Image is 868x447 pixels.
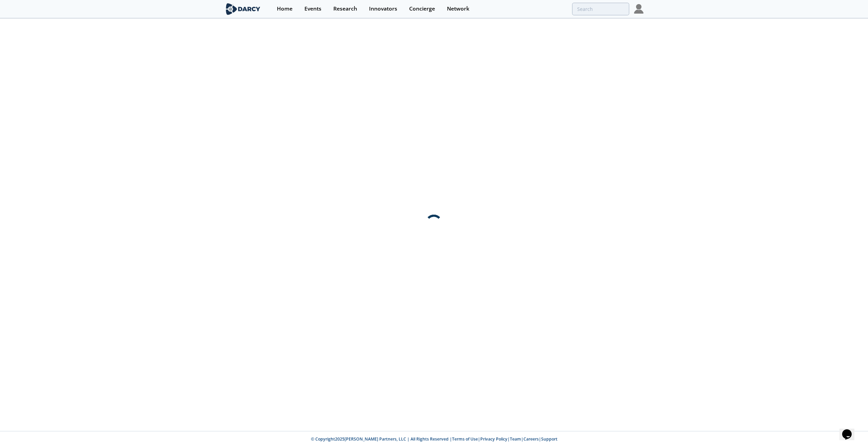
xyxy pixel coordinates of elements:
a: Careers [523,436,539,442]
a: Privacy Policy [480,436,507,442]
div: Research [333,6,357,12]
input: Advanced Search [572,3,629,15]
a: Support [541,436,557,442]
iframe: chat widget [839,420,861,440]
img: Profile [634,4,644,14]
div: Events [304,6,321,12]
p: © Copyright 2025 [PERSON_NAME] Partners, LLC | All Rights Reserved | | | | | [182,436,686,442]
div: Network [447,6,469,12]
div: Concierge [409,6,435,12]
a: Terms of Use [452,436,478,442]
div: Innovators [369,6,397,12]
img: logo-wide.svg [224,3,262,15]
div: Home [277,6,293,12]
a: Team [510,436,521,442]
